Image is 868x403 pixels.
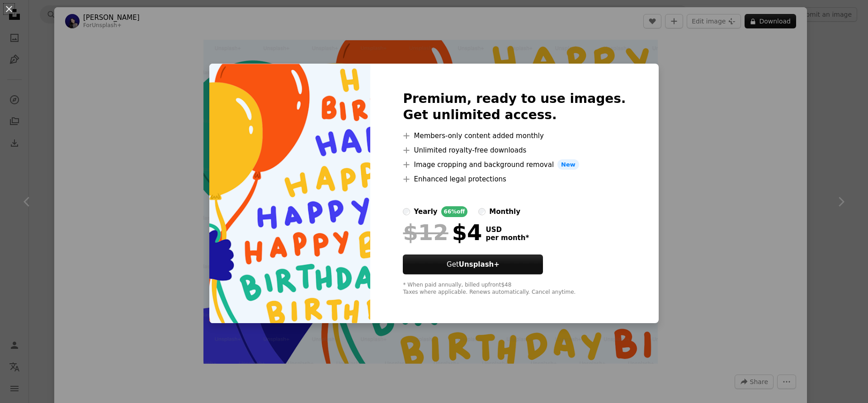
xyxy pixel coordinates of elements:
div: monthly [489,206,520,217]
li: Enhanced legal protections [403,174,626,185]
div: $4 [403,221,482,244]
img: premium_vector-1727503188822-5f4b380d56c4 [209,64,370,324]
input: yearly66%off [403,208,410,215]
li: Image cropping and background removal [403,159,626,170]
div: 66% off [441,206,468,217]
button: GetUnsplash+ [403,255,543,274]
li: Unlimited royalty-free downloads [403,145,626,156]
div: * When paid annually, billed upfront $48 Taxes where applicable. Renews automatically. Cancel any... [403,282,626,296]
span: $12 [403,221,448,244]
div: yearly [414,206,437,217]
strong: Unsplash+ [459,260,500,269]
span: per month * [486,234,529,242]
h2: Premium, ready to use images. Get unlimited access. [403,91,626,123]
span: USD [486,226,529,234]
li: Members-only content added monthly [403,130,626,141]
span: New [557,159,579,170]
input: monthly [478,208,486,215]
